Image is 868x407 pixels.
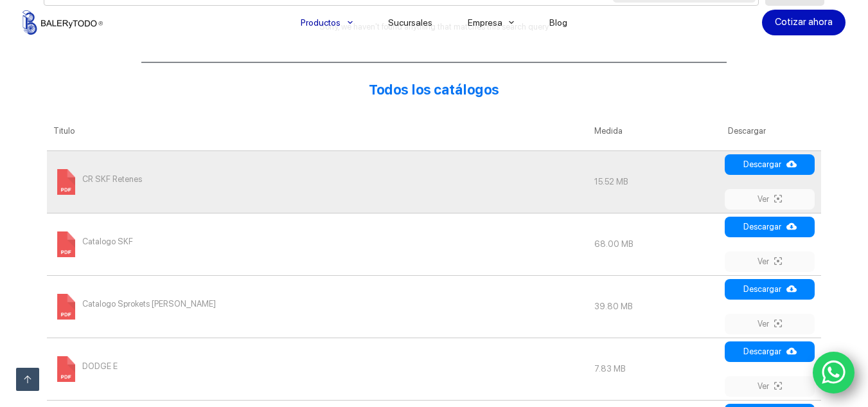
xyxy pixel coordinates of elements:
[762,10,846,35] a: Cotizar ahora
[725,279,815,300] a: Descargar
[53,364,118,374] a: DODGE E
[53,302,216,311] a: Catalogo Sprokets [PERSON_NAME]
[725,251,815,272] a: Ver
[588,213,722,275] td: 68.00 MB
[588,338,722,400] td: 7.83 MB
[22,10,103,35] img: Balerytodo
[47,112,588,150] th: Titulo
[722,112,821,150] th: Descargar
[53,177,142,186] a: CR SKF Retenes
[588,275,722,338] td: 39.80 MB
[813,352,855,394] a: WhatsApp
[725,189,815,210] a: Ver
[725,217,815,237] a: Descargar
[82,169,142,190] span: CR SKF Retenes
[588,150,722,213] td: 15.52 MB
[16,368,39,391] a: Ir arriba
[53,239,133,249] a: Catalogo SKF
[369,82,499,98] strong: Todos los catálogos
[725,341,815,362] a: Descargar
[725,376,815,397] a: Ver
[588,112,722,150] th: Medida
[725,154,815,175] a: Descargar
[82,356,118,377] span: DODGE E
[82,231,133,252] span: Catalogo SKF
[725,314,815,334] a: Ver
[82,294,216,314] span: Catalogo Sprokets [PERSON_NAME]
